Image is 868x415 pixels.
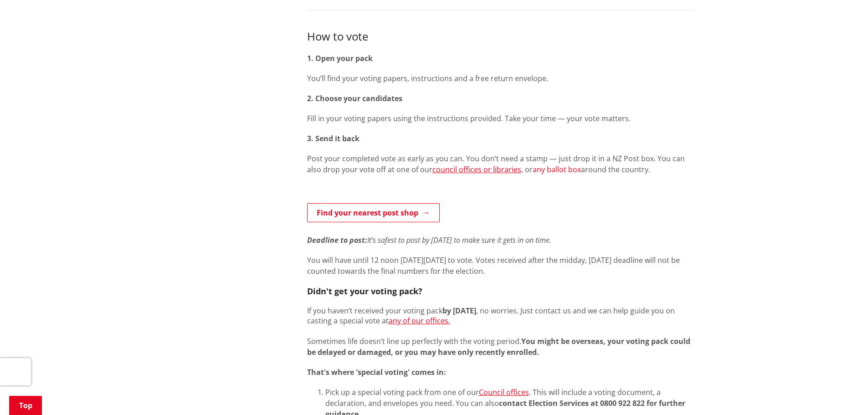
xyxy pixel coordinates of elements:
[9,396,42,415] a: Top
[479,387,529,397] a: Council offices
[389,316,450,326] a: any of our offices.
[307,53,373,63] strong: 1. Open your pack
[307,29,695,44] h3: How to vote
[307,235,367,245] em: Deadline to post:
[432,164,521,174] a: council offices or libraries
[307,286,422,297] strong: Didn't get your voting pack?
[307,336,695,358] p: Sometimes life doesn’t line up perfectly with the voting period.
[533,164,581,174] a: any ballot box
[307,133,360,143] strong: 3. Send it back
[307,153,695,175] p: Post your completed vote as early as you can. You don’t need a stamp — just drop it in a NZ Post ...
[307,203,440,222] a: Find your nearest post shop
[367,235,551,245] em: It’s safest to post by [DATE] to make sure it gets in on time.
[307,255,695,277] p: You will have until 12 noon [DATE][DATE] to vote. Votes received after the midday, [DATE] deadlin...
[307,306,695,326] p: If you haven’t received your voting pack , no worries. Just contact us and we can help guide you ...
[307,336,690,357] strong: You might be overseas, your voting pack could be delayed or damaged, or you may have only recentl...
[442,306,476,316] strong: by [DATE]
[307,73,548,83] span: You’ll find your voting papers, instructions and a free return envelope.
[307,367,446,377] strong: That's where 'special voting' comes in:
[307,113,695,124] p: Fill in your voting papers using the instructions provided. Take your time — your vote matters.
[307,93,402,103] strong: 2. Choose your candidates
[826,377,859,410] iframe: Messenger Launcher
